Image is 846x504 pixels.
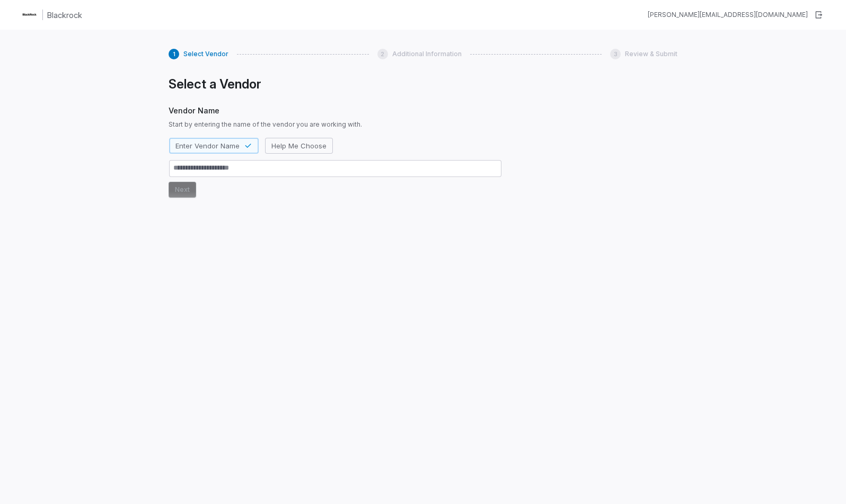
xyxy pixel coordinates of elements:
button: Enter Vendor Name [169,138,259,154]
h1: Blackrock [47,10,82,21]
div: 1 [169,49,179,59]
span: Vendor Name [169,105,502,116]
span: Start by entering the name of the vendor you are working with. [169,120,502,129]
span: Select Vendor [183,50,228,58]
button: Help Me Choose [265,138,333,154]
span: Enter Vendor Name [175,141,240,151]
div: 2 [377,49,388,59]
span: Additional Information [392,50,462,58]
h1: Select a Vendor [169,76,502,92]
div: 3 [610,49,621,59]
span: Help Me Choose [271,141,327,151]
div: [PERSON_NAME][EMAIL_ADDRESS][DOMAIN_NAME] [648,11,808,19]
img: Clerk Logo [21,6,38,23]
span: Review & Submit [625,50,677,58]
